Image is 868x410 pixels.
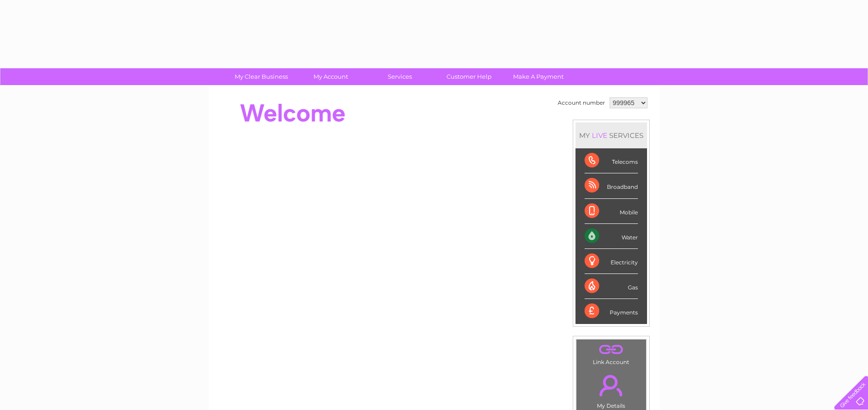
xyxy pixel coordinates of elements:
a: Services [362,68,437,85]
div: Electricity [585,249,638,274]
div: Water [585,224,638,249]
div: MY SERVICES [575,122,647,148]
a: . [579,370,644,401]
div: Mobile [585,199,638,224]
a: . [579,342,644,358]
div: Payments [585,299,638,324]
td: Link Account [576,339,647,368]
div: LIVE [590,131,609,140]
div: Gas [585,274,638,299]
td: Account number [555,95,607,111]
div: Telecoms [585,148,638,173]
a: My Clear Business [224,68,299,85]
a: Make A Payment [501,68,576,85]
a: Customer Help [431,68,507,85]
a: My Account [293,68,368,85]
div: Broadband [585,173,638,198]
